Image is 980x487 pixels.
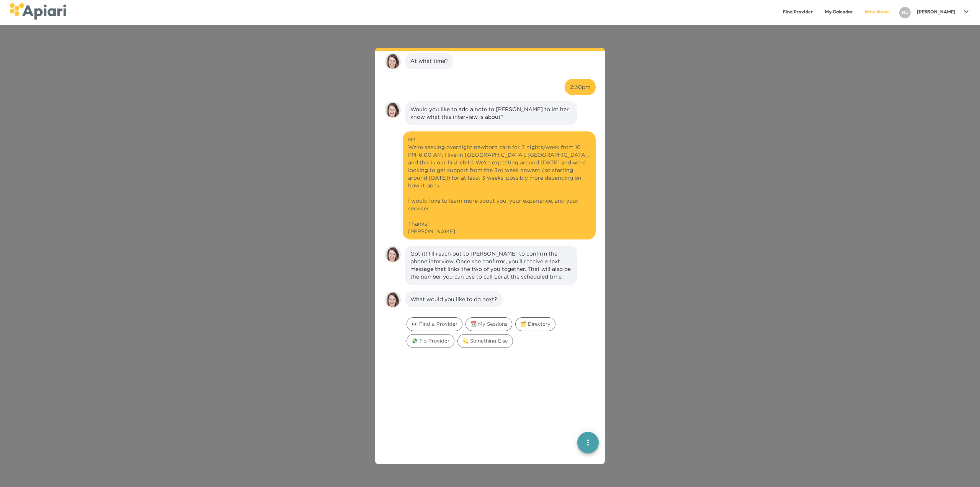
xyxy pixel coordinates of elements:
div: 📆 My Sessions [465,317,512,331]
div: What would you like to do next? [410,295,497,303]
div: Would you like to add a note to [PERSON_NAME] to let her know what this interview is about? [410,105,572,121]
div: Hi! We’re seeking overnight newborn care for 3 nights/week from 10 PM–6:00 AM. I live in [GEOGRAP... [408,136,590,235]
span: 👀 Find a Provider [407,320,462,328]
div: 🗂️ Directory [515,317,555,331]
a: My Calendar [820,5,857,20]
img: amy.37686e0395c82528988e.png [384,101,401,118]
a: Find Provider [778,5,817,20]
span: 💸 Tip Provider [407,337,454,344]
div: Got it! I'll reach out to [PERSON_NAME] to confirm the phone interview. Once she confirms, you'll... [410,250,572,280]
div: 💫 Something Else [457,334,513,348]
div: At what time? [410,57,448,65]
a: Main Menu [860,5,893,20]
img: amy.37686e0395c82528988e.png [384,53,401,70]
img: amy.37686e0395c82528988e.png [384,291,401,308]
span: 📆 My Sessions [466,320,512,328]
div: HC [899,7,911,18]
img: logo [9,3,66,20]
div: 💸 Tip Provider [407,334,454,348]
div: 👀 Find a Provider [407,317,462,331]
img: amy.37686e0395c82528988e.png [384,246,401,262]
span: 💫 Something Else [458,337,513,344]
button: quick menu [577,432,599,453]
div: 2:30pm [570,83,590,91]
span: 🗂️ Directory [516,320,555,328]
p: [PERSON_NAME] [917,9,955,16]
